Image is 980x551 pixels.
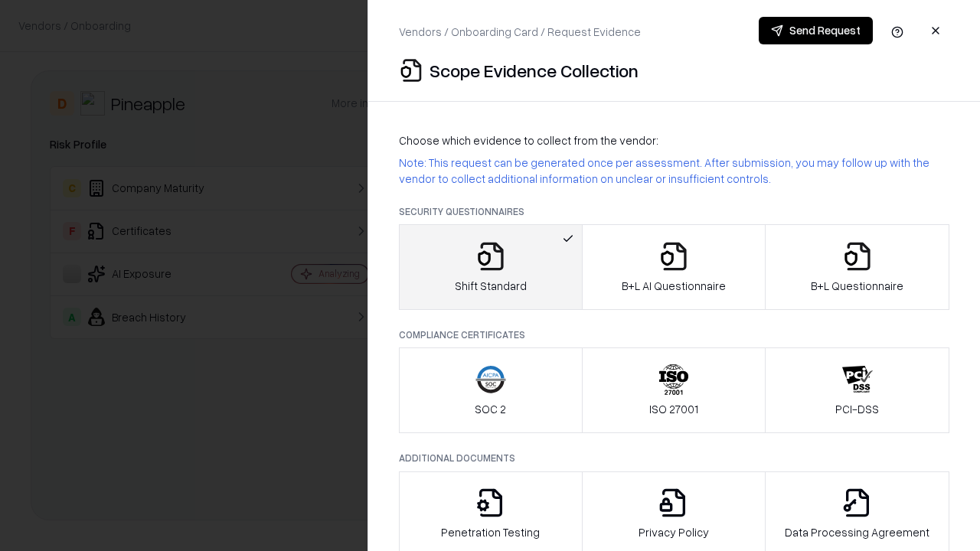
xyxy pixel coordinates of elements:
button: B+L AI Questionnaire [582,224,766,310]
button: SOC 2 [399,347,583,433]
p: PCI-DSS [835,401,879,417]
button: B+L Questionnaire [765,224,949,310]
p: Penetration Testing [441,524,540,540]
p: Additional Documents [399,452,949,465]
p: B+L Questionnaire [811,278,903,294]
p: Compliance Certificates [399,328,949,341]
button: Send Request [759,17,873,44]
p: Scope Evidence Collection [430,58,639,83]
button: Shift Standard [399,224,583,310]
p: SOC 2 [475,401,506,417]
p: Security Questionnaires [399,205,949,218]
p: Shift Standard [455,278,527,294]
p: ISO 27001 [649,401,698,417]
p: Vendors / Onboarding Card / Request Evidence [399,24,641,40]
p: Data Processing Agreement [785,524,929,540]
button: PCI-DSS [765,347,949,433]
p: B+L AI Questionnaire [622,278,726,294]
p: Note: This request can be generated once per assessment. After submission, you may follow up with... [399,155,949,187]
p: Privacy Policy [639,524,709,540]
button: ISO 27001 [582,347,766,433]
p: Choose which evidence to collect from the vendor: [399,132,949,148]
